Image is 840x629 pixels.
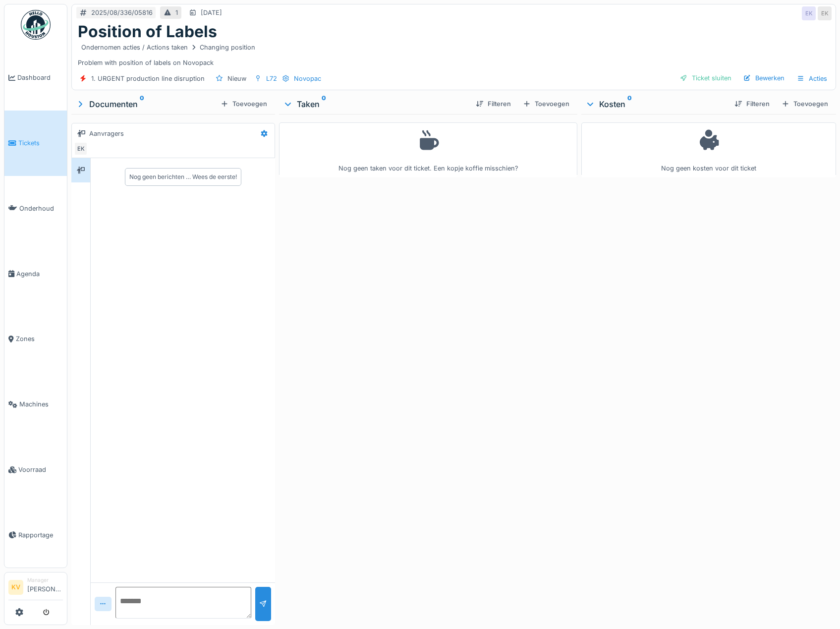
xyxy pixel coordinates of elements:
sup: 0 [322,98,326,110]
a: Rapportage [4,502,67,568]
span: Agenda [16,269,63,279]
div: Acties [792,71,832,86]
li: KV [8,580,23,595]
div: L72 [266,74,277,83]
li: [PERSON_NAME] [27,576,63,598]
div: EK [802,6,816,20]
div: Problem with position of labels on Novopack [78,41,830,67]
sup: 0 [140,98,144,110]
img: Badge_color-CXgf-gQk.svg [21,10,51,40]
span: Machines [19,400,63,409]
div: Novopac [294,74,321,83]
div: Toevoegen [519,97,573,111]
div: Toevoegen [778,97,832,111]
div: Bewerken [739,71,788,85]
a: Onderhoud [4,176,67,241]
a: Voorraad [4,437,67,503]
div: Filteren [472,97,515,111]
div: Taken [283,98,467,110]
span: Dashboard [17,73,63,82]
div: Ticket sluiten [676,71,735,85]
span: Rapportage [18,530,63,540]
div: Nieuw [227,74,246,83]
div: Manager [27,576,63,584]
div: 2025/08/336/05816 [91,8,153,17]
div: EK [74,142,88,156]
sup: 0 [627,98,632,110]
a: KV Manager[PERSON_NAME] [8,576,63,600]
div: [DATE] [201,8,222,17]
a: Tickets [4,111,67,176]
div: Filteren [730,97,774,111]
span: Voorraad [18,465,63,474]
div: 1. URGENT production line disruption [91,74,205,83]
div: Ondernomen acties / Actions taken Changing position [81,43,255,52]
div: 1 [175,8,178,17]
a: Zones [4,306,67,372]
div: EK [818,6,832,20]
div: Kosten [585,98,727,110]
a: Dashboard [4,45,67,111]
span: Zones [16,334,63,343]
span: Onderhoud [19,204,63,213]
div: Toevoegen [217,97,271,111]
div: Nog geen berichten … Wees de eerste! [129,172,237,181]
h1: Position of Labels [78,22,217,41]
div: Nog geen taken voor dit ticket. Een kopje koffie misschien? [285,127,570,173]
div: Aanvragers [89,129,124,138]
div: Nog geen kosten voor dit ticket [588,127,830,173]
a: Machines [4,372,67,437]
div: Documenten [75,98,217,110]
span: Tickets [18,138,63,148]
a: Agenda [4,241,67,306]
